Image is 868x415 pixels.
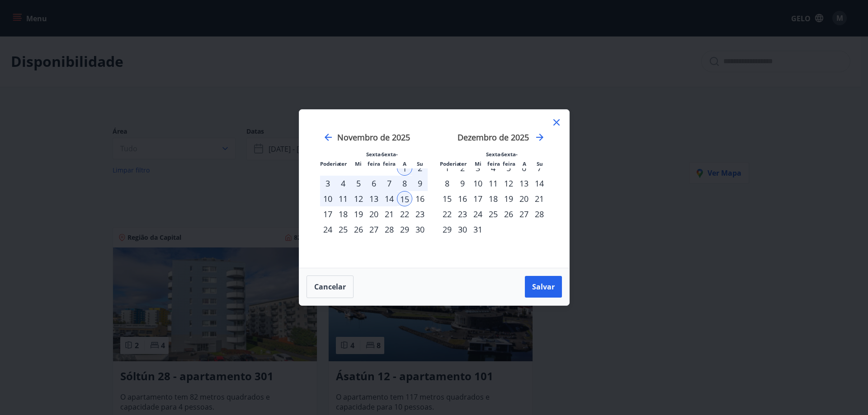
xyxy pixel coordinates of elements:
td: Choose miðvikudagur, 19. nóvember 2025 as your check-out date. It’s available. [351,206,366,222]
font: 3 [325,178,330,189]
font: Su [417,160,423,167]
font: 26 [354,224,363,235]
td: Selected. miðvikudagur, 12. nóvember 2025 [351,191,366,206]
td: Selected. þriðjudagur, 11. nóvember 2025 [335,191,351,206]
td: Choose sunnudagur, 28. desember 2025 as your check-out date. It’s available. [532,206,547,222]
font: 10 [473,178,482,189]
font: Sexta-feira [501,151,518,167]
font: Cancelar [314,282,346,292]
td: Choose mánudagur, 17. nóvember 2025 as your check-out date. It’s available. [320,206,335,222]
td: Choose laugardagur, 20. desember 2025 as your check-out date. It’s available. [516,191,532,206]
td: Choose föstudagur, 21. nóvember 2025 as your check-out date. It’s available. [382,206,397,222]
td: Selected. laugardagur, 8. nóvember 2025 [397,176,412,191]
td: Choose sunnudagur, 21. desember 2025 as your check-out date. It’s available. [532,191,547,206]
td: Choose þriðjudagur, 23. desember 2025 as your check-out date. It’s available. [455,206,470,222]
td: Choose fimmtudagur, 20. nóvember 2025 as your check-out date. It’s available. [366,206,382,222]
td: Selected. föstudagur, 7. nóvember 2025 [382,176,397,191]
td: Choose sunnudagur, 30. nóvember 2025 as your check-out date. It’s available. [412,222,428,237]
td: Selected. mánudagur, 3. nóvember 2025 [320,176,335,191]
button: Cancelar [307,275,354,298]
td: Choose fimmtudagur, 18. desember 2025 as your check-out date. It’s available. [486,191,501,206]
font: 11 [339,193,348,204]
font: 28 [535,209,544,219]
font: 30 [458,224,467,235]
font: Mi [475,160,481,167]
font: 22 [400,209,409,219]
font: 16 [458,193,467,204]
font: 14 [535,178,544,189]
font: Su [537,160,543,167]
font: 18 [489,193,498,204]
td: Selected. fimmtudagur, 13. nóvember 2025 [366,191,382,206]
td: Choose miðvikudagur, 24. desember 2025 as your check-out date. It’s available. [470,206,486,222]
div: Calendário [310,121,558,257]
td: Choose sunnudagur, 14. desember 2025 as your check-out date. It’s available. [532,176,547,191]
td: Selecionado como data final. Sábado, 15 de novembro de 2025 [397,191,412,206]
font: 17 [323,209,332,219]
td: Choose mánudagur, 22. desember 2025 as your check-out date. It’s available. [439,206,455,222]
font: 28 [385,224,394,235]
td: Choose fimmtudagur, 25. desember 2025 as your check-out date. It’s available. [486,206,501,222]
font: 23 [458,209,467,219]
font: 29 [400,224,409,235]
td: Choose miðvikudagur, 10. desember 2025 as your check-out date. It’s available. [470,176,486,191]
font: 21 [535,193,544,204]
font: 25 [489,209,498,219]
font: 9 [460,178,465,189]
font: 24 [473,209,482,219]
td: Choose sunnudagur, 16. nóvember 2025 as your check-out date. It’s available. [412,191,428,206]
font: Sexta-feira [382,151,398,167]
font: Dezembro de 2025 [458,132,529,143]
td: Choose föstudagur, 12. desember 2025 as your check-out date. It’s available. [501,176,516,191]
font: 12 [354,193,363,204]
font: 31 [473,224,482,235]
font: 7 [387,178,392,189]
font: 17 [473,193,482,204]
button: Salvar [525,276,562,298]
td: Choose þriðjudagur, 16. desember 2025 as your check-out date. It’s available. [455,191,470,206]
font: 15 [443,193,452,204]
font: Mi [355,160,362,167]
font: 16 [415,193,425,204]
font: ter [339,160,347,167]
td: Choose fimmtudagur, 11. desember 2025 as your check-out date. It’s available. [486,176,501,191]
td: Choose miðvikudagur, 26. nóvember 2025 as your check-out date. It’s available. [351,222,366,237]
td: Choose mánudagur, 8. desember 2025 as your check-out date. It’s available. [439,176,455,191]
font: 24 [323,224,332,235]
td: Choose laugardagur, 22. nóvember 2025 as your check-out date. It’s available. [397,206,412,222]
font: Poderia [320,160,340,167]
font: 30 [415,224,425,235]
td: Choose laugardagur, 13. desember 2025 as your check-out date. It’s available. [516,176,532,191]
font: Sexta-feira [486,151,502,167]
td: Choose sunnudagur, 23. nóvember 2025 as your check-out date. It’s available. [412,206,428,222]
td: Choose mánudagur, 29. desember 2025 as your check-out date. It’s available. [439,222,455,237]
font: Poderia [440,160,460,167]
td: Choose laugardagur, 29. nóvember 2025 as your check-out date. It’s available. [397,222,412,237]
font: 8 [445,178,449,189]
font: 27 [369,224,378,235]
font: 18 [339,209,348,219]
font: Sexta-feira [366,151,382,167]
font: 8 [402,178,407,189]
td: Choose miðvikudagur, 17. desember 2025 as your check-out date. It’s available. [470,191,486,206]
div: Avance para mudar para o próximo mês. [534,132,545,143]
font: 26 [504,209,513,219]
td: Selected. föstudagur, 14. nóvember 2025 [382,191,397,206]
td: Choose mánudagur, 15. desember 2025 as your check-out date. It’s available. [439,191,455,206]
td: Choose fimmtudagur, 27. nóvember 2025 as your check-out date. It’s available. [366,222,382,237]
td: Selected. miðvikudagur, 5. nóvember 2025 [351,176,366,191]
font: 14 [385,193,394,204]
td: Choose föstudagur, 28. nóvember 2025 as your check-out date. It’s available. [382,222,397,237]
font: 9 [418,178,422,189]
font: 20 [519,193,528,204]
font: Novembro de 2025 [337,132,410,143]
font: 19 [354,209,363,219]
font: Salvar [532,282,555,292]
td: Choose þriðjudagur, 9. desember 2025 as your check-out date. It’s available. [455,176,470,191]
td: Choose föstudagur, 26. desember 2025 as your check-out date. It’s available. [501,206,516,222]
td: Choose miðvikudagur, 31. desember 2025 as your check-out date. It’s available. [470,222,486,237]
div: Retroceda para alternar para o mês anterior. [323,132,334,143]
font: 5 [356,178,361,189]
font: 21 [385,209,394,219]
font: A [523,160,526,167]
